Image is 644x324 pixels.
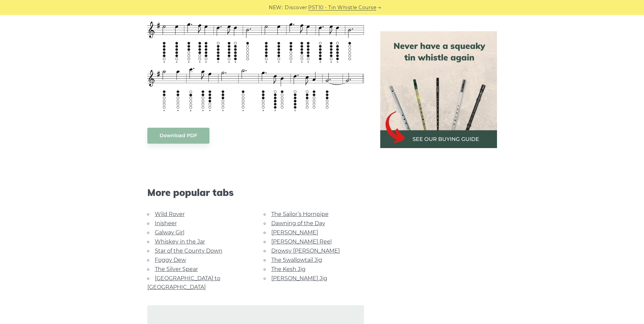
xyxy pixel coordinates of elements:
a: The Sailor’s Hornpipe [271,211,329,217]
a: The Silver Spear [155,266,198,272]
a: [PERSON_NAME] Jig [271,275,327,282]
span: Discover [285,4,307,12]
a: Foggy Dew [155,257,186,263]
a: [PERSON_NAME] [271,229,318,236]
a: Wild Rover [155,211,185,217]
span: NEW: [269,4,283,12]
a: Drowsy [PERSON_NAME] [271,248,340,254]
a: [GEOGRAPHIC_DATA] to [GEOGRAPHIC_DATA] [147,275,220,290]
img: tin whistle buying guide [380,31,497,148]
a: Galway Girl [155,229,184,236]
a: PST10 - Tin Whistle Course [308,4,376,12]
a: The Swallowtail Jig [271,257,322,263]
span: More popular tabs [147,187,364,198]
a: The Kesh Jig [271,266,306,272]
a: Inisheer [155,220,177,227]
a: Star of the County Down [155,248,222,254]
a: Dawning of the Day [271,220,325,227]
a: Whiskey in the Jar [155,238,205,245]
a: [PERSON_NAME] Reel [271,238,332,245]
a: Download PDF [147,128,209,144]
